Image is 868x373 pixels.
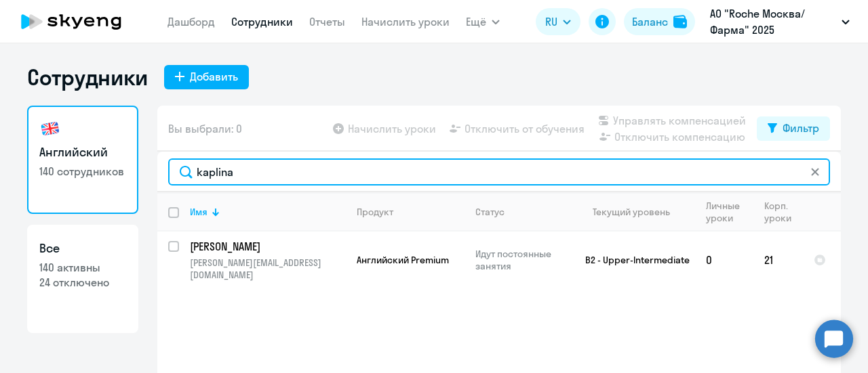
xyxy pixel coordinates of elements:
[27,106,138,214] a: Английский140 сотрудников
[190,68,238,85] div: Добавить
[475,206,505,218] div: Статус
[39,164,126,179] p: 140 сотрудников
[231,15,293,28] a: Сотрудники
[764,200,791,224] div: Корп. уроки
[190,206,345,218] div: Имя
[39,240,126,257] h3: Все
[168,120,242,137] span: Вы выбрали: 0
[632,14,668,30] div: Баланс
[357,254,449,266] span: Английский Premium
[190,239,343,254] p: [PERSON_NAME]
[580,206,694,218] div: Текущий уровень
[167,15,215,28] a: Дашборд
[39,275,126,290] p: 24 отключено
[39,260,126,275] p: 140 активны
[475,248,568,272] p: Идут постоянные занятия
[673,15,687,28] img: balance
[164,65,249,89] button: Добавить
[361,15,450,28] a: Начислить уроки
[168,158,830,185] input: Поиск по имени, email, продукту или статусу
[569,232,695,288] td: B2 - Upper-Intermediate
[190,239,345,254] a: [PERSON_NAME]
[536,8,580,35] button: RU
[357,206,464,218] div: Продукт
[39,118,61,139] img: english
[309,15,345,28] a: Отчеты
[545,14,557,30] span: RU
[475,206,568,218] div: Статус
[466,8,500,35] button: Ещё
[764,200,802,224] div: Корп. уроки
[624,8,695,35] button: Балансbalance
[190,206,208,218] div: Имя
[466,14,486,30] span: Ещё
[753,232,803,288] td: 21
[706,200,753,224] div: Личные уроки
[710,5,836,38] p: АО "Roche Москва/Фарма" 2025 постоплата, [GEOGRAPHIC_DATA] | ЗАО Рош [GEOGRAPHIC_DATA] (IT-департ...
[190,257,345,281] p: [PERSON_NAME][EMAIL_ADDRESS][DOMAIN_NAME]
[703,5,856,38] button: АО "Roche Москва/Фарма" 2025 постоплата, [GEOGRAPHIC_DATA] | ЗАО Рош [GEOGRAPHIC_DATA] (IT-департ...
[27,64,148,91] h1: Сотрудники
[695,232,753,288] td: 0
[39,144,126,161] h3: Английский
[783,120,819,136] div: Фильтр
[706,200,741,224] div: Личные уроки
[593,206,670,218] div: Текущий уровень
[757,116,830,141] button: Фильтр
[27,225,138,333] a: Все140 активны24 отключено
[357,206,393,218] div: Продукт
